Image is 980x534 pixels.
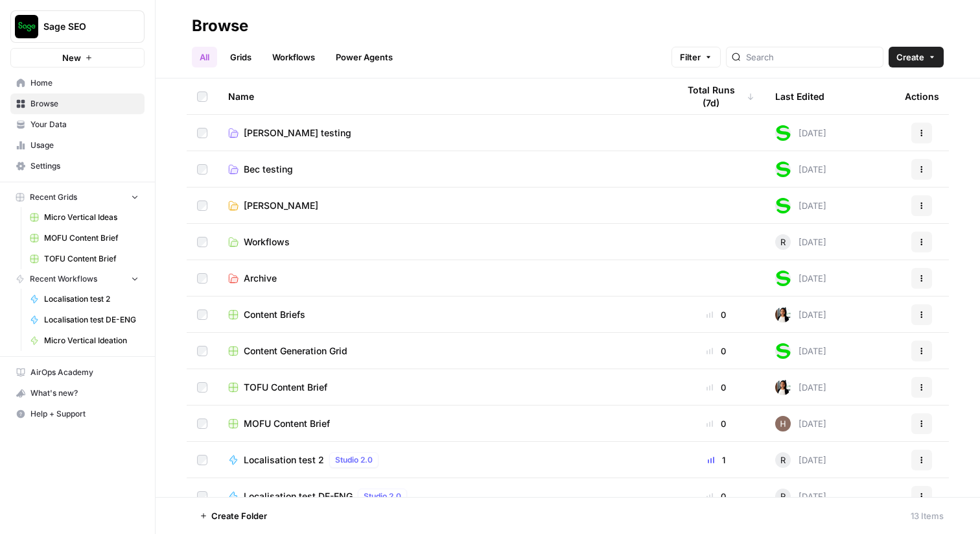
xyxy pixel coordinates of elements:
a: TOFU Content Brief [228,381,657,394]
a: TOFU Content Brief [24,249,145,269]
span: Micro Vertical Ideas [44,212,139,223]
img: 2tjdtbkr969jgkftgy30i99suxv9 [775,125,791,141]
span: Workflows [244,236,290,249]
span: Localisation test DE-ENG [44,314,139,326]
button: What's new? [10,383,145,404]
div: Total Runs (7d) [678,79,754,114]
span: Studio 2.0 [335,454,373,466]
div: [DATE] [775,307,826,322]
div: [DATE] [775,489,826,504]
a: AirOps Academy [10,362,145,383]
span: MOFU Content Brief [244,417,330,430]
span: R [780,236,786,249]
span: Recent Workflows [30,273,97,285]
a: MOFU Content Brief [228,417,657,430]
span: Localisation test 2 [244,454,324,467]
a: Grids [222,47,259,67]
img: Sage SEO Logo [15,15,38,38]
div: Actions [905,79,939,114]
a: Micro Vertical Ideation [24,330,145,351]
span: Content Generation Grid [244,345,347,358]
a: Content Briefs [228,308,657,321]
button: Create Folder [192,505,275,526]
span: Create [896,51,924,64]
div: 0 [678,490,754,503]
span: Settings [30,160,139,172]
span: Micro Vertical Ideation [44,335,139,346]
span: [PERSON_NAME] [244,199,318,212]
span: TOFU Content Brief [244,381,327,394]
a: Workflows [264,47,323,67]
div: [DATE] [775,343,826,359]
span: MOFU Content Brief [44,232,139,244]
span: AirOps Academy [30,367,139,378]
a: Localisation test 2 [24,289,145,309]
a: Usage [10,135,145,156]
div: [DATE] [775,162,826,177]
div: 0 [678,308,754,321]
a: Your Data [10,114,145,135]
button: Help + Support [10,404,145,424]
input: Search [746,51,878,64]
button: Recent Workflows [10,269,145,289]
a: Browse [10,93,145,114]
div: Name [228,79,657,114]
img: 2tjdtbkr969jgkftgy30i99suxv9 [775,271,791,286]
div: [DATE] [775,198,826,213]
div: [DATE] [775,416,826,431]
span: Studio 2.0 [364,491,401,502]
div: 13 Items [911,509,944,522]
div: 0 [678,417,754,430]
a: Localisation test DE-ENG [24,309,145,330]
span: Bec testing [244,163,293,176]
a: Workflows [228,236,657,249]
span: Your Data [30,119,139,130]
img: 2tjdtbkr969jgkftgy30i99suxv9 [775,343,791,359]
span: New [62,51,81,64]
span: Sage SEO [43,20,122,33]
a: Micro Vertical Ideas [24,207,145,228]
div: [DATE] [775,234,826,250]
a: Bec testing [228,163,657,176]
span: Home [30,77,139,89]
span: Filter [680,51,701,64]
img: xqjo96fmx1yk2e67jao8cdkou4un [775,307,791,322]
div: What's new? [11,383,144,403]
a: All [192,47,217,67]
span: TOFU Content Brief [44,253,139,265]
span: Localisation test DE-ENG [244,490,353,503]
a: [PERSON_NAME] testing [228,127,657,140]
img: 2tjdtbkr969jgkftgy30i99suxv9 [775,162,791,177]
span: [PERSON_NAME] testing [244,127,351,140]
img: xqjo96fmx1yk2e67jao8cdkou4un [775,380,791,395]
div: [DATE] [775,125,826,141]
a: Power Agents [328,47,401,67]
div: [DATE] [775,380,826,395]
a: Settings [10,156,145,176]
div: [DATE] [775,452,826,468]
span: Content Briefs [244,308,305,321]
span: Help + Support [30,408,139,420]
button: New [10,48,145,67]
button: Recent Grids [10,188,145,207]
a: [PERSON_NAME] [228,199,657,212]
a: Home [10,73,145,93]
div: 1 [678,454,754,467]
span: Usage [30,140,139,151]
img: 2tjdtbkr969jgkftgy30i99suxv9 [775,198,791,213]
span: Localisation test 2 [44,293,139,305]
a: Archive [228,272,657,285]
span: Browse [30,98,139,110]
button: Workspace: Sage SEO [10,10,145,43]
span: Create Folder [211,509,267,522]
a: MOFU Content Brief [24,228,145,249]
a: Localisation test 2Studio 2.0 [228,452,657,468]
div: [DATE] [775,271,826,286]
button: Create [889,47,944,67]
span: Recent Grids [30,191,77,203]
span: Archive [244,272,277,285]
div: Browse [192,16,248,36]
span: R [780,490,786,503]
img: 5m2q3ewym4xjht4phlpjz25nibxf [775,416,791,431]
div: 0 [678,381,754,394]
